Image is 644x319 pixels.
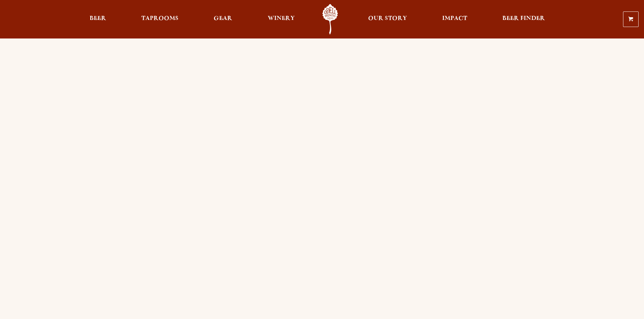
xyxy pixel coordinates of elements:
[268,16,295,21] span: Winery
[214,16,232,21] span: Gear
[137,4,183,34] a: Taprooms
[263,4,299,34] a: Winery
[368,16,407,21] span: Our Story
[209,4,237,34] a: Gear
[442,16,467,21] span: Impact
[498,4,549,34] a: Beer Finder
[141,16,178,21] span: Taprooms
[364,4,411,34] a: Our Story
[438,4,472,34] a: Impact
[85,4,111,34] a: Beer
[317,4,343,34] a: Odell Home
[90,16,106,21] span: Beer
[502,16,545,21] span: Beer Finder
